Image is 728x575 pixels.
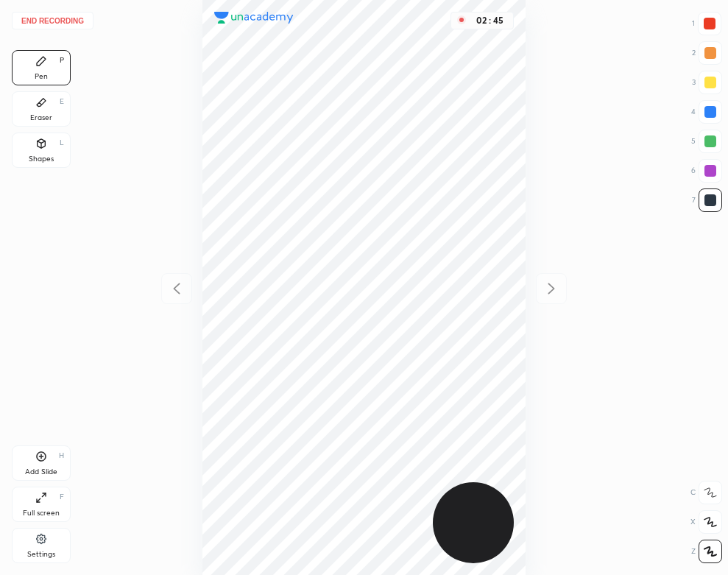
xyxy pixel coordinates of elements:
[472,15,507,26] div: 02 : 45
[30,114,52,121] div: Eraser
[60,98,64,105] div: E
[214,12,294,24] img: logo.38c385cc.svg
[12,12,93,29] button: End recording
[27,551,55,558] div: Settings
[60,57,64,64] div: P
[690,510,722,534] div: X
[692,12,721,35] div: 1
[692,71,722,94] div: 3
[691,540,722,563] div: Z
[691,159,722,183] div: 6
[35,73,48,80] div: Pen
[25,468,57,476] div: Add Slide
[691,100,722,124] div: 4
[691,130,722,153] div: 5
[690,481,722,504] div: C
[29,155,54,163] div: Shapes
[60,493,64,501] div: F
[692,41,722,65] div: 2
[60,139,64,147] div: L
[59,452,64,459] div: H
[692,188,722,212] div: 7
[23,509,60,517] div: Full screen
